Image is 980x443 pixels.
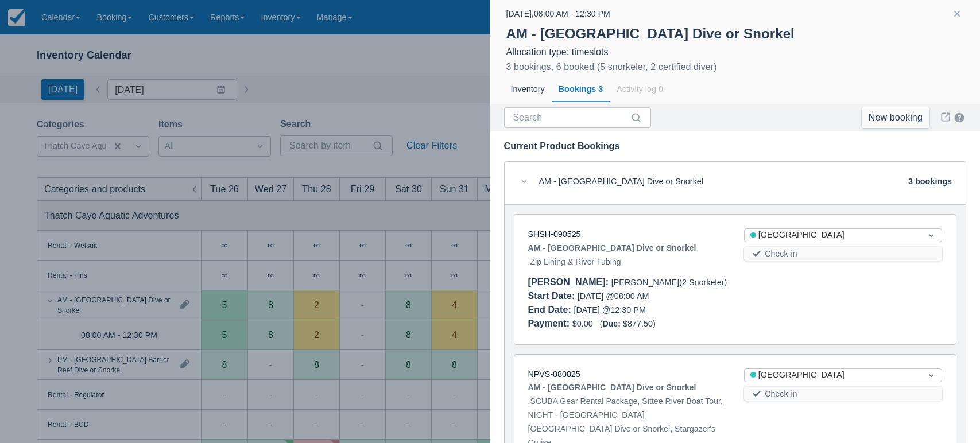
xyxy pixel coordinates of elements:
span: Dropdown icon [925,370,937,381]
div: Bookings 3 [552,76,610,103]
div: [DATE] , 08:00 AM - 12:30 PM [506,7,610,21]
div: AM - [GEOGRAPHIC_DATA] Dive or Snorkel [539,176,704,191]
div: 3 bookings, 6 booked (5 snorkeler, 2 certified diver) [506,60,717,74]
div: Start Date : [528,291,578,301]
span: ( $877.50 ) [600,319,656,328]
div: , Zip Lining & River Tubing [528,241,726,269]
span: Dropdown icon [925,230,937,241]
a: New booking [862,107,929,128]
strong: AM - [GEOGRAPHIC_DATA] Dive or Snorkel [528,241,696,255]
a: NPVS-080825 [528,370,580,379]
div: Allocation type: timeslots [506,46,964,58]
div: [PERSON_NAME] : [528,277,611,287]
div: Current Product Bookings [504,141,967,152]
button: Check-in [744,247,942,261]
div: $0.00 [528,317,943,331]
div: [GEOGRAPHIC_DATA] [750,369,915,382]
div: Payment : [528,318,572,328]
input: Search [513,107,628,128]
div: [PERSON_NAME] (2 Snorkeler) [528,275,943,289]
div: [GEOGRAPHIC_DATA] [750,229,915,242]
div: 3 bookings [908,176,952,191]
strong: AM - [GEOGRAPHIC_DATA] Dive or Snorkel [506,26,795,41]
div: End Date : [528,305,574,314]
div: Due: [603,319,623,328]
div: Inventory [504,76,552,103]
a: SHSH-090525 [528,230,581,239]
div: [DATE] @ 12:30 PM [528,303,726,317]
div: [DATE] @ 08:00 AM [528,289,726,303]
button: Check-in [744,387,942,401]
strong: AM - [GEOGRAPHIC_DATA] Dive or Snorkel [528,380,696,394]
